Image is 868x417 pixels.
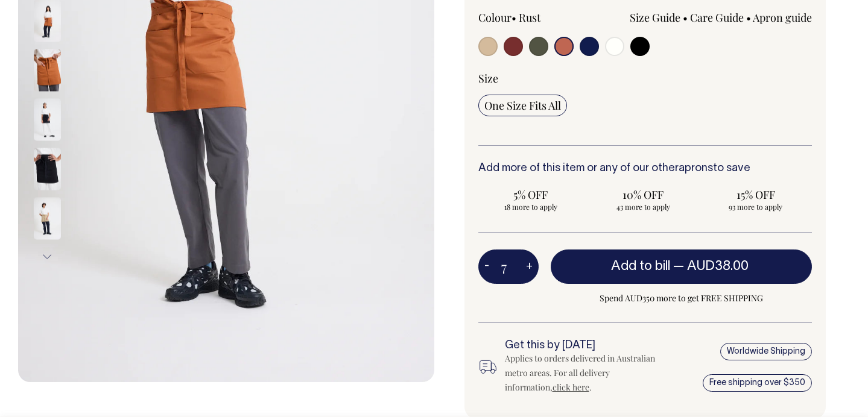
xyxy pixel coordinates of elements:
[630,10,680,25] a: Size Guide
[484,98,561,113] span: One Size Fits All
[687,260,749,272] span: AUD38.00
[34,148,61,190] img: black
[597,202,689,212] span: 43 more to apply
[478,71,813,86] div: Size
[505,351,660,395] div: Applies to orders delivered in Australian metro areas. For all delivery information, .
[597,187,689,202] span: 10% OFF
[673,260,752,272] span: —
[746,10,751,25] span: •
[753,10,812,25] a: Apron guide
[709,187,802,202] span: 15% OFF
[478,255,495,279] button: -
[478,184,583,215] input: 5% OFF 18 more to apply
[38,243,56,270] button: Next
[505,340,660,352] h6: Get this by [DATE]
[478,163,813,175] h6: Add more of this item or any of our other to save
[551,249,813,283] button: Add to bill —AUD38.00
[34,49,61,91] img: rust
[520,255,539,279] button: +
[512,10,516,25] span: •
[683,10,688,25] span: •
[679,163,713,174] a: aprons
[551,291,813,306] span: Spend AUD350 more to get FREE SHIPPING
[34,98,61,140] img: black
[484,187,577,202] span: 5% OFF
[709,202,802,212] span: 93 more to apply
[553,381,589,393] a: click here
[478,95,567,116] input: One Size Fits All
[34,197,61,239] img: khaki
[484,202,577,212] span: 18 more to apply
[703,184,808,215] input: 15% OFF 93 more to apply
[591,184,695,215] input: 10% OFF 43 more to apply
[690,10,744,25] a: Care Guide
[478,10,612,25] div: Colour
[519,10,540,25] label: Rust
[611,260,670,272] span: Add to bill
